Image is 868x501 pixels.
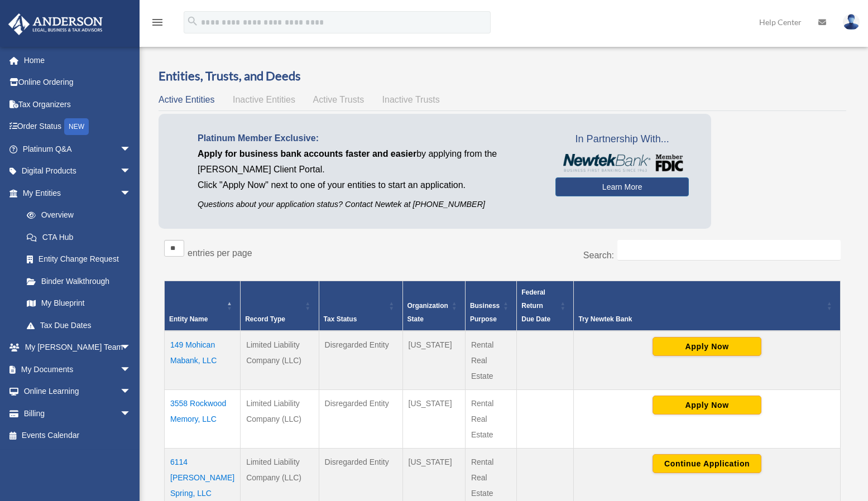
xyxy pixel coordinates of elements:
span: Active Entities [159,95,214,104]
a: Events Calendar [8,425,148,447]
p: Questions about your application status? Contact Newtek at [PHONE_NUMBER] [198,197,539,211]
span: In Partnership With... [555,131,689,148]
div: Try Newtek Bank [578,312,823,326]
th: Business Purpose: Activate to sort [465,281,516,331]
th: Try Newtek Bank : Activate to sort [574,281,841,331]
a: Order StatusNEW [8,115,148,138]
td: Rental Real Estate [465,390,516,449]
a: Overview [16,204,137,227]
a: Online Ordering [8,71,148,94]
a: Tax Organizers [8,93,148,115]
th: Tax Status: Activate to sort [319,281,402,331]
p: Platinum Member Exclusive: [198,131,539,146]
span: Active Trusts [313,95,365,104]
a: My [PERSON_NAME] Teamarrow_drop_down [8,336,148,359]
a: My Entitiesarrow_drop_down [8,182,142,204]
a: Digital Productsarrow_drop_down [8,160,148,182]
a: Online Learningarrow_drop_down [8,380,148,403]
img: Anderson Advisors Platinum Portal [5,13,106,35]
a: Learn More [555,177,689,196]
td: [US_STATE] [402,390,465,449]
a: Tax Due Dates [16,314,142,336]
i: menu [151,16,164,29]
span: Inactive Entities [233,95,295,104]
th: Federal Return Due Date: Activate to sort [517,281,574,331]
span: arrow_drop_down [120,138,142,161]
span: arrow_drop_down [120,182,142,205]
span: Apply for business bank accounts faster and easier [198,149,416,158]
a: Billingarrow_drop_down [8,402,148,425]
td: 149 Mohican Mabank, LLC [165,331,241,390]
td: Disregarded Entity [319,331,402,390]
span: arrow_drop_down [120,358,142,381]
div: NEW [64,118,89,135]
td: Limited Liability Company (LLC) [241,390,319,449]
button: Apply Now [653,396,761,415]
button: Apply Now [653,337,761,356]
a: Home [8,49,148,71]
span: Tax Status [324,315,357,323]
a: Entity Change Request [16,248,142,271]
h3: Entities, Trusts, and Deeds [159,68,846,85]
span: Organization State [407,302,448,323]
td: [US_STATE] [402,331,465,390]
span: Record Type [245,315,285,323]
button: Continue Application [653,454,761,473]
img: User Pic [843,14,860,30]
span: Business Purpose [470,302,500,323]
span: arrow_drop_down [120,402,142,425]
span: Entity Name [169,315,208,323]
span: arrow_drop_down [120,380,142,403]
img: NewtekBankLogoSM.png [561,154,683,172]
a: My Blueprint [16,292,142,315]
a: CTA Hub [16,226,142,248]
td: 3558 Rockwood Memory, LLC [165,390,241,449]
a: Binder Walkthrough [16,270,142,292]
th: Entity Name: Activate to invert sorting [165,281,241,331]
a: My Documentsarrow_drop_down [8,358,148,380]
p: by applying from the [PERSON_NAME] Client Portal. [198,146,539,177]
a: menu [151,20,164,29]
span: arrow_drop_down [120,336,142,359]
span: Inactive Trusts [382,95,440,104]
span: Federal Return Due Date [521,288,550,323]
p: Click "Apply Now" next to one of your entities to start an application. [198,177,539,193]
th: Organization State: Activate to sort [402,281,465,331]
th: Record Type: Activate to sort [241,281,319,331]
i: search [186,15,199,27]
a: Platinum Q&Aarrow_drop_down [8,138,148,160]
label: entries per page [188,248,252,258]
td: Disregarded Entity [319,390,402,449]
td: Limited Liability Company (LLC) [241,331,319,390]
label: Search: [583,250,614,260]
span: arrow_drop_down [120,160,142,183]
td: Rental Real Estate [465,331,516,390]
